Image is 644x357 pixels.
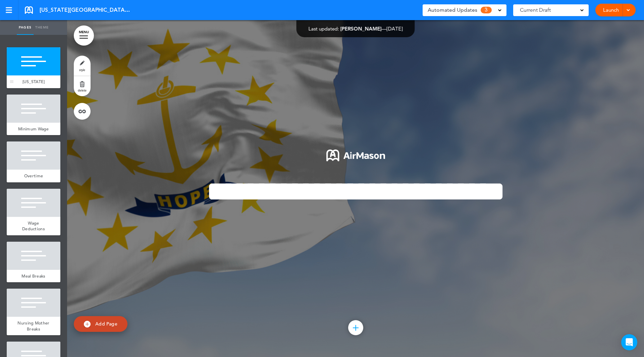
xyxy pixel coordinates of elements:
[481,7,492,13] span: 3
[520,5,551,15] span: Current Draft
[22,220,45,232] span: Wage Deductions
[7,123,60,135] a: Minimum Wage
[78,88,87,92] span: delete
[7,317,60,335] a: Nursing Mother Breaks
[74,56,91,76] a: style
[34,20,50,35] a: Theme
[74,25,94,46] a: MENU
[22,79,45,84] span: [US_STATE]
[428,5,477,15] span: Automated Updates
[74,316,127,332] a: Add Page
[340,25,382,32] span: [PERSON_NAME]
[309,25,339,32] span: Last updated:
[40,6,130,14] span: [US_STATE][GEOGRAPHIC_DATA] Addendum
[79,68,85,72] span: style
[7,270,60,283] a: Meal Breaks
[18,126,49,132] span: Minimum Wage
[387,25,403,32] span: [DATE]
[17,20,34,35] a: Pages
[621,334,637,350] div: Open Intercom Messenger
[7,217,60,235] a: Wage Deductions
[600,4,622,16] a: Launch
[7,170,60,182] a: Overtime
[17,320,49,332] span: Nursing Mother Breaks
[7,75,60,88] a: [US_STATE]
[21,273,45,279] span: Meal Breaks
[95,321,117,327] span: Add Page
[24,173,43,179] span: Overtime
[74,76,91,96] a: delete
[84,321,91,328] img: add.svg
[326,150,385,161] img: 1722553576973-Airmason_logo_White.png
[309,26,403,31] div: —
